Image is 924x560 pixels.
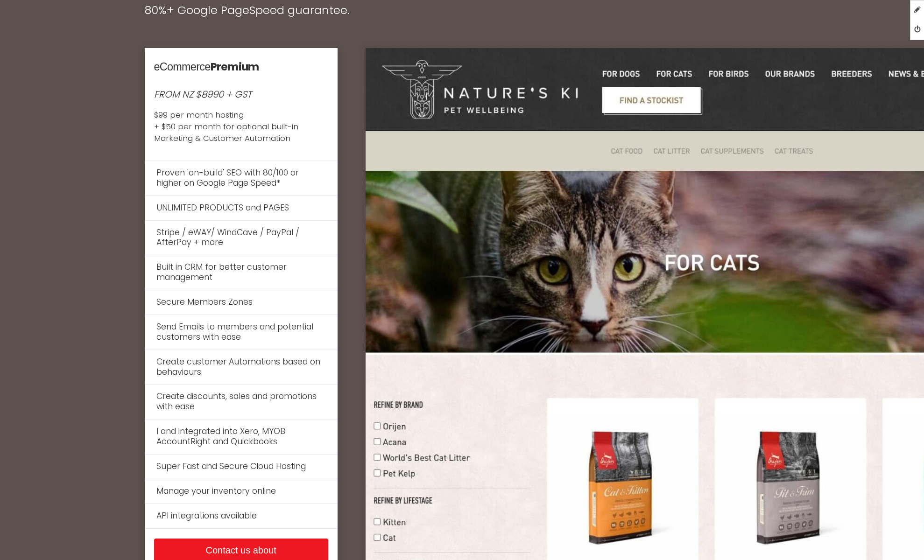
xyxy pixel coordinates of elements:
li: Proven 'on-build' SEO with 80/100 or higher on Google Page Speed* [145,161,338,196]
small: $99 per month hosting + $50 per month for optional built-in Marketing & Customer Automation [154,109,328,144]
li: Send Emails to members and potential customers with ease [145,315,338,350]
li: Manage your inventory online [145,479,338,504]
h3: eCommerce [154,57,328,77]
li: Create discounts, sales and promotions with ease [145,384,338,419]
li: API integrations available [145,504,338,528]
strong: Premium [211,59,259,74]
li: Super Fast and Secure Cloud Hosting [145,454,338,479]
em: FROM NZ $8990 + GST [154,88,252,101]
li: Built in CRM for better customer management [145,255,338,290]
li: Create customer Automations based on behaviours [145,350,338,385]
li: UNLIMITED PRODUCTS and PAGES [145,196,338,220]
li: Stripe / eWAY/ WindCave / PayPal / AfterPay + more [145,220,338,255]
li: Secure Members Zones [145,290,338,315]
li: I and integrated into Xero, MYOB AccountRight and Quickbooks [145,419,338,454]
